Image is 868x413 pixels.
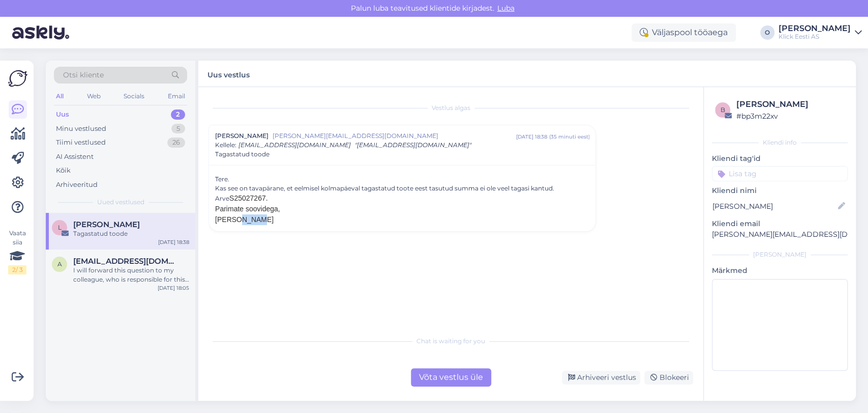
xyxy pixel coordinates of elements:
div: Web [85,90,103,103]
div: Klick Eesti AS [779,33,851,41]
img: Askly Logo [8,69,27,88]
div: Tere. [215,175,589,225]
div: O [760,25,774,40]
input: Lisa nimi [712,201,836,212]
div: Kõik [56,166,71,176]
div: Blokeeri [644,371,693,384]
span: Kellele : [215,141,236,149]
div: # bp3m22xv [736,111,845,122]
div: Socials [122,90,146,103]
div: Minu vestlused [56,124,106,134]
span: Otsi kliente [63,70,104,80]
span: [PERSON_NAME] [215,131,268,141]
div: AI Assistent [56,152,94,162]
div: Kliendi info [712,138,848,147]
span: [EMAIL_ADDRESS][DOMAIN_NAME] [238,141,351,149]
div: Uus [56,109,69,120]
span: Parimate soovidega, [215,205,280,213]
div: Võta vestlus üle [411,368,491,387]
div: Vestlus algas [208,103,693,113]
div: Arhiveeritud [56,180,98,190]
p: Kliendi nimi [712,185,848,196]
div: 5 [171,124,185,134]
div: I will forward this question to my colleague, who is responsible for this. The reply will be here... [73,266,189,284]
p: Kliendi email [712,218,848,229]
div: [DATE] 18:38 [158,238,189,246]
div: [DATE] 18:05 [158,284,189,292]
div: [PERSON_NAME] [736,98,845,111]
div: Tagastatud toode [73,229,189,238]
a: [PERSON_NAME]Klick Eesti AS [779,24,862,41]
div: Väljaspool tööaega [632,23,736,42]
div: Arhiveeri vestlus [562,371,640,384]
div: 26 [167,137,185,148]
div: Chat is waiting for you [208,337,693,346]
input: Lisa tag [712,166,848,181]
label: Uus vestlus [207,67,250,80]
p: Märkmed [712,265,848,276]
span: L [58,224,62,231]
span: a [57,260,62,268]
div: 2 [171,109,185,120]
div: Vaata siia [8,229,26,274]
span: argoploom@gmail.com [73,257,179,266]
span: S25027267. [229,194,268,202]
div: [PERSON_NAME] [779,24,851,33]
span: Uued vestlused [97,198,144,207]
span: b [721,106,725,114]
span: Laura Lugus [73,220,140,229]
span: Tagastatud toode [215,150,270,159]
span: Luba [494,4,518,13]
div: [DATE] 18:38 [516,133,547,141]
p: [PERSON_NAME][EMAIL_ADDRESS][DOMAIN_NAME] [712,229,848,240]
div: Kas see on tavapärane, et eelmisel kolmapäeval tagastatud toote eest tasutud summa ei ole veel ta... [215,184,589,204]
div: [PERSON_NAME] [712,250,848,259]
div: ( 35 minuti eest ) [549,133,589,141]
div: All [54,90,66,103]
div: Tiimi vestlused [56,137,106,148]
div: Email [166,90,187,103]
span: [PERSON_NAME] [215,215,274,224]
span: "[EMAIL_ADDRESS][DOMAIN_NAME]" [355,141,471,149]
div: 2 / 3 [8,265,26,274]
span: [PERSON_NAME][EMAIL_ADDRESS][DOMAIN_NAME] [273,131,516,141]
p: Kliendi tag'id [712,153,848,164]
